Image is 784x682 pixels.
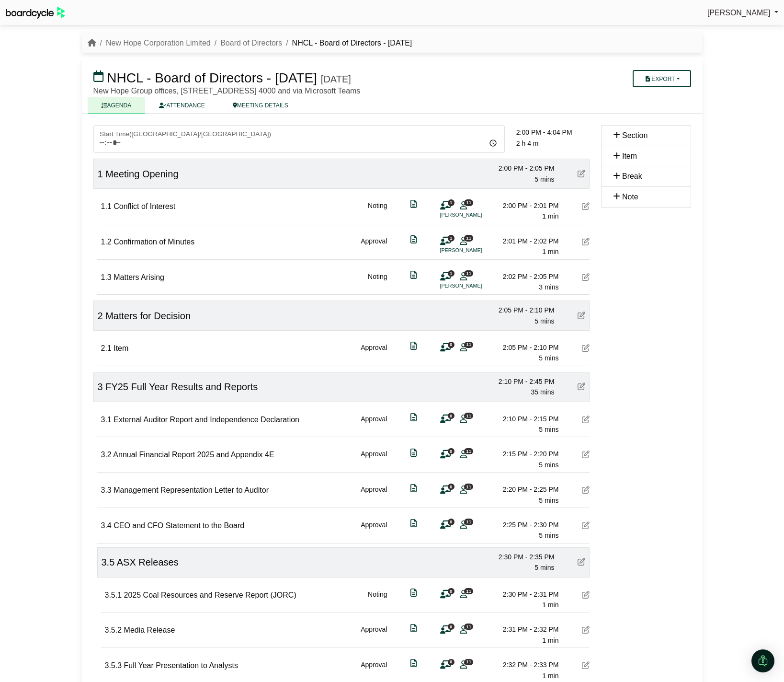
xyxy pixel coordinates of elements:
[98,381,103,392] span: 3
[361,449,387,470] div: Approval
[539,283,558,291] span: 3 mins
[531,388,554,396] span: 35 mins
[102,557,115,567] span: 3.5
[105,169,178,179] span: Meeting Opening
[464,199,473,206] span: 11
[539,354,558,362] span: 5 mins
[448,484,454,490] span: 0
[464,235,473,241] span: 11
[448,659,454,665] span: 0
[282,37,412,49] li: NHCL - Board of Directors - [DATE]
[101,202,112,210] span: 1.1
[492,589,559,600] div: 2:30 PM - 2:31 PM
[464,659,473,665] span: 11
[361,484,387,506] div: Approval
[361,342,387,364] div: Approval
[106,39,211,47] a: New Hope Corporation Limited
[219,97,302,114] a: MEETING DETAILS
[707,9,771,17] span: [PERSON_NAME]
[107,70,317,85] span: NHCL - Board of Directors - [DATE]
[448,624,454,630] span: 0
[492,236,559,246] div: 2:01 PM - 2:02 PM
[448,270,454,277] span: 1
[114,486,269,494] span: Management Representation Letter to Auditor
[361,236,387,257] div: Approval
[114,202,175,210] span: Conflict of Interest
[101,486,112,494] span: 3.3
[448,235,454,241] span: 1
[542,672,558,680] span: 1 min
[105,661,122,670] span: 3.5.3
[707,7,778,19] a: [PERSON_NAME]
[105,381,258,392] span: FY25 Full Year Results and Reports
[220,39,282,47] a: Board of Directors
[124,661,238,670] span: Full Year Presentation to Analysts
[464,448,473,454] span: 11
[633,70,691,87] button: Export
[516,139,539,147] span: 2 h 4 m
[542,636,558,644] span: 1 min
[448,199,454,206] span: 1
[492,342,559,353] div: 2:05 PM - 2:10 PM
[114,344,128,352] span: Item
[145,97,218,114] a: ATTENDANCE
[464,519,473,525] span: 11
[114,238,194,246] span: Confirmation of Minutes
[448,519,454,525] span: 0
[622,131,648,139] span: Section
[114,521,244,530] span: CEO and CFO Statement to the Board
[622,172,642,180] span: Break
[361,520,387,541] div: Approval
[93,87,361,95] span: New Hope Group offices, [STREET_ADDRESS] 4000 and via Microsoft Teams
[464,484,473,490] span: 11
[361,624,387,646] div: Approval
[542,601,558,609] span: 1 min
[542,248,558,255] span: 1 min
[440,246,512,254] li: [PERSON_NAME]
[539,497,558,504] span: 5 mins
[751,649,774,672] div: Open Intercom Messenger
[464,342,473,348] span: 11
[492,520,559,530] div: 2:25 PM - 2:30 PM
[101,238,112,246] span: 1.2
[440,282,512,290] li: [PERSON_NAME]
[492,271,559,282] div: 2:02 PM - 2:05 PM
[117,557,179,567] span: ASX Releases
[321,73,351,85] div: [DATE]
[368,271,387,293] div: Noting
[440,211,512,219] li: [PERSON_NAME]
[516,127,590,138] div: 2:00 PM - 4:04 PM
[492,624,559,635] div: 2:31 PM - 2:32 PM
[101,273,112,281] span: 1.3
[101,451,112,459] span: 3.2
[6,7,65,19] img: BoardcycleBlackGreen-aaafeed430059cb809a45853b8cf6d952af9d84e6e89e1f1685b34bfd5cb7d64.svg
[464,588,473,594] span: 11
[105,591,122,599] span: 3.5.1
[98,311,103,321] span: 2
[534,317,554,325] span: 5 mins
[368,589,387,611] div: Noting
[88,97,146,114] a: AGENDA
[114,416,299,424] span: External Auditor Report and Independence Declaration
[101,521,112,530] span: 3.4
[464,624,473,630] span: 11
[448,413,454,419] span: 0
[114,273,164,281] span: Matters Arising
[542,212,558,220] span: 1 min
[448,588,454,594] span: 0
[361,414,387,435] div: Approval
[622,193,638,201] span: Note
[492,484,559,495] div: 2:20 PM - 2:25 PM
[539,426,558,433] span: 5 mins
[534,175,554,183] span: 5 mins
[113,451,274,459] span: Annual Financial Report 2025 and Appendix 4E
[368,200,387,222] div: Noting
[464,413,473,419] span: 11
[488,305,555,315] div: 2:05 PM - 2:10 PM
[622,152,637,160] span: Item
[88,37,412,49] nav: breadcrumb
[124,591,296,599] span: 2025 Coal Resources and Reserve Report (JORC)
[98,169,103,179] span: 1
[361,659,387,681] div: Approval
[448,342,454,348] span: 0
